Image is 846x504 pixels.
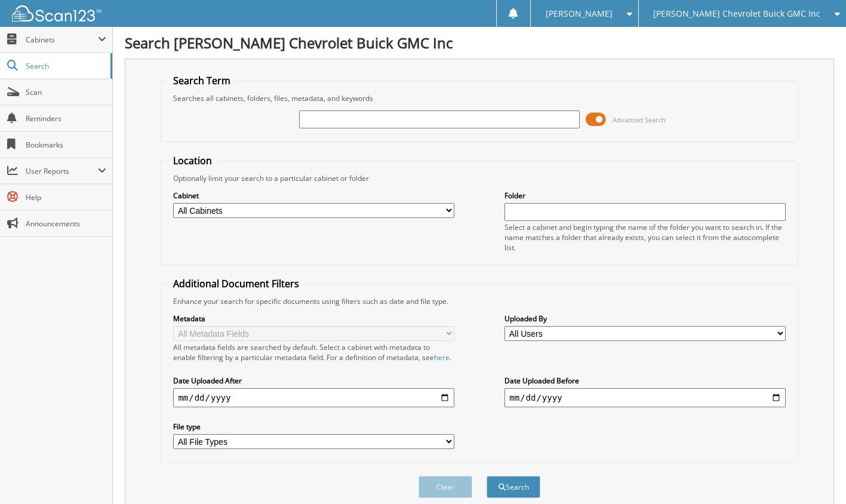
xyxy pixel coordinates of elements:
[786,447,846,504] iframe: Chat Widget
[26,219,106,229] span: Announcements
[173,376,454,386] label: Date Uploaded After
[26,35,98,45] span: Cabinets
[504,314,785,324] label: Uploaded By
[167,74,236,87] legend: Search Term
[26,61,104,71] span: Search
[173,190,454,201] label: Cabinet
[26,166,98,176] span: User Reports
[504,376,785,386] label: Date Uploaded Before
[487,476,540,498] button: Search
[173,388,454,407] input: start
[26,87,106,97] span: Scan
[653,10,820,17] span: [PERSON_NAME] Chevrolet Buick GMC Inc
[167,173,791,183] div: Optionally limit your search to a particular cabinet or folder
[613,115,666,124] span: Advanced Search
[26,113,106,124] span: Reminders
[173,422,454,432] label: File type
[434,352,450,362] a: here
[167,296,791,306] div: Enhance your search for specific documents using filters such as date and file type.
[173,342,454,362] div: All metadata fields are searched by default. Select a cabinet with metadata to enable filtering b...
[546,10,613,17] span: [PERSON_NAME]
[167,93,791,103] div: Searches all cabinets, folders, files, metadata, and keywords
[125,33,834,53] h1: Search [PERSON_NAME] Chevrolet Buick GMC Inc
[419,476,472,498] button: Clear
[504,388,785,407] input: end
[504,190,785,201] label: Folder
[26,192,106,202] span: Help
[26,140,106,150] span: Bookmarks
[167,277,305,290] legend: Additional Document Filters
[167,154,218,167] legend: Location
[504,222,785,253] div: Select a cabinet and begin typing the name of the folder you want to search in. If the name match...
[173,314,454,324] label: Metadata
[12,5,101,21] img: scan123-logo-white.svg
